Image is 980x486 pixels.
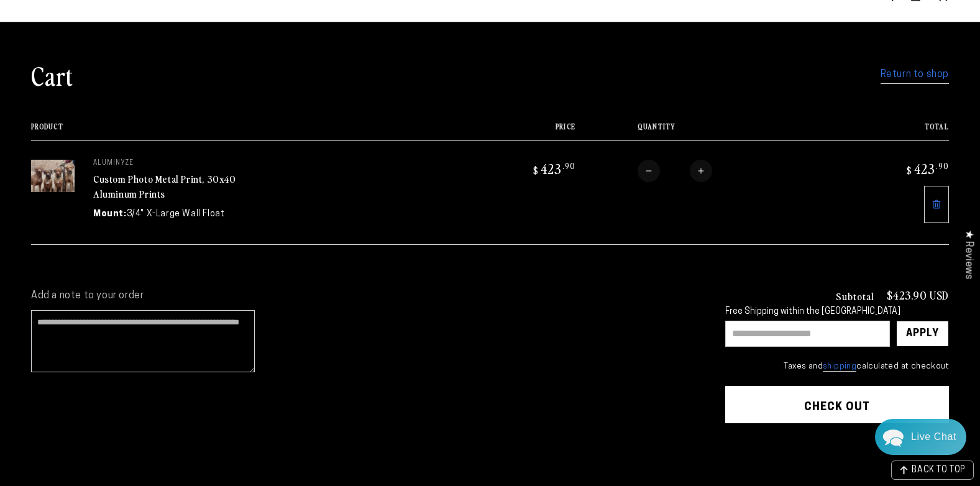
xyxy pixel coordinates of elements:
[575,122,831,140] th: Quantity
[907,164,912,177] span: $
[93,208,127,221] dt: Mount:
[31,290,700,303] label: Add a note to your order
[660,160,690,182] input: Quantity for Custom Photo Metal Print, 30x40 Aluminum Prints
[905,160,949,177] bdi: 423
[725,307,949,318] div: Free Shipping within the [GEOGRAPHIC_DATA]
[875,419,966,455] div: Chat widget toggle
[93,160,280,167] p: aluminyze
[127,208,225,221] dd: 3/4" X-Large Wall Float
[881,66,949,84] a: Return to shop
[533,164,539,177] span: $
[912,466,966,475] span: BACK TO TOP
[836,291,874,301] h3: Subtotal
[924,186,949,223] a: Remove 30"x40" Rectangle White Glossy Aluminyzed Photo
[725,447,949,475] iframe: PayPal-paypal
[562,160,575,171] sup: .90
[887,290,949,301] p: $423.90 USD
[823,362,856,372] a: shipping
[93,172,236,201] a: Custom Photo Metal Print, 30x40 Aluminum Prints
[725,386,949,423] button: Check out
[531,160,575,177] bdi: 423
[911,419,956,455] div: Contact Us Directly
[31,59,73,91] h1: Cart
[831,122,949,140] th: Total
[936,160,949,171] sup: .90
[458,122,575,140] th: Price
[906,321,939,346] div: Apply
[31,160,75,193] img: 30"x40" Rectangle White Glossy Aluminyzed Photo
[725,360,949,373] small: Taxes and calculated at checkout
[956,220,980,289] div: Click to open Judge.me floating reviews tab
[31,122,458,140] th: Product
